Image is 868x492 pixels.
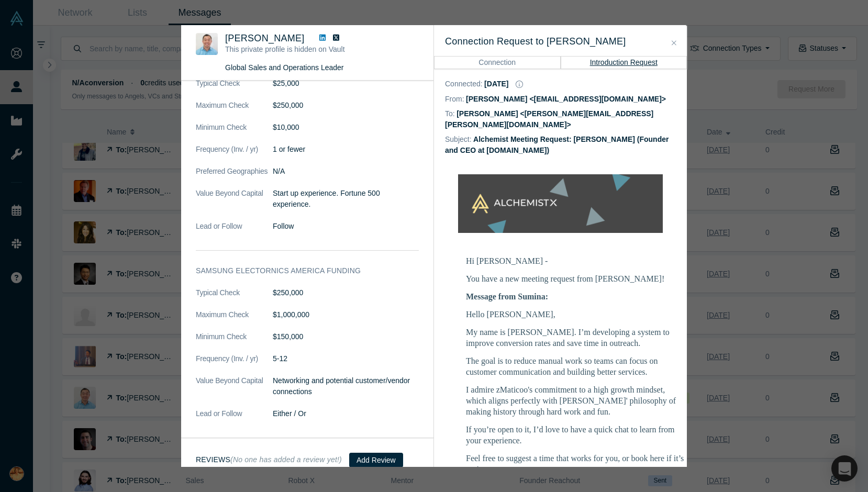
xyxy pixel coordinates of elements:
[445,79,483,90] dt: Connected :
[445,134,472,145] dt: Subject:
[225,33,305,43] span: [PERSON_NAME]
[196,375,273,408] dt: Value Beyond Capital
[466,424,686,446] p: If you’re open to it, I’d love to have a quick chat to learn from your experience.
[434,56,561,69] button: Connection
[466,273,686,284] p: You have a new meeting request from [PERSON_NAME]!
[466,255,686,266] p: Hi [PERSON_NAME] -
[230,455,342,464] small: (No one has added a review yet!)
[466,327,686,349] p: My name is [PERSON_NAME]. I’m developing a system to improve conversion rates and save time in ou...
[196,221,273,243] dt: Lead or Follow
[225,44,390,55] p: This private profile is hidden on Vault
[273,100,419,111] dd: $250,000
[196,166,273,188] dt: Preferred Geographies
[458,174,663,233] img: banner-small-topicless-alchx.png
[196,78,273,100] dt: Typical Check
[225,63,343,72] span: Global Sales and Operations Leader
[273,78,419,89] dd: $25,000
[273,331,419,342] dd: $150,000
[273,287,419,298] dd: $250,000
[445,94,464,105] dt: From:
[466,355,686,377] p: The goal is to reduce manual work so teams can focus on customer communication and building bette...
[196,122,273,144] dt: Minimum Check
[273,309,419,320] dd: $1,000,000
[273,144,419,155] dd: 1 or fewer
[466,309,686,320] p: Hello [PERSON_NAME],
[669,37,680,49] button: Close
[445,109,653,129] dd: [PERSON_NAME] <[PERSON_NAME][EMAIL_ADDRESS][PERSON_NAME][DOMAIN_NAME]>
[273,353,419,364] dd: 5-12
[273,188,419,210] p: Start up experience. Fortune 500 experience.
[196,265,404,276] h3: Samsung Electornics America funding
[273,375,419,397] p: Networking and potential customer/vendor connections
[466,292,548,301] b: Message from Sumina:
[445,35,676,49] h3: Connection Request to [PERSON_NAME]
[196,454,342,465] h3: Reviews
[196,287,273,309] dt: Typical Check
[273,408,419,419] dd: Either / Or
[484,80,508,88] dd: [DATE]
[561,56,687,69] button: Introduction Request
[273,221,419,232] dd: Follow
[196,331,273,353] dt: Minimum Check
[349,453,403,467] button: Add Review
[273,122,419,133] dd: $10,000
[196,188,273,221] dt: Value Beyond Capital
[196,408,273,430] dt: Lead or Follow
[466,95,666,103] dd: [PERSON_NAME] <[EMAIL_ADDRESS][DOMAIN_NAME]>
[196,353,273,375] dt: Frequency (Inv. / yr)
[196,100,273,122] dt: Maximum Check
[466,453,686,475] p: Feel free to suggest a time that works for you, or book here if it’s easier:
[445,135,669,154] dd: Alchemist Meeting Request: [PERSON_NAME] (Founder and CEO at [DOMAIN_NAME])
[196,309,273,331] dt: Maximum Check
[196,33,218,55] img: Paul Chu's Profile Image
[196,144,273,166] dt: Frequency (Inv. / yr)
[466,384,686,417] p: I admire zMaticoo's commitment to a high growth mindset, which aligns perfectly with [PERSON_NAME...
[273,166,419,177] dd: N/A
[445,108,455,119] dt: To:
